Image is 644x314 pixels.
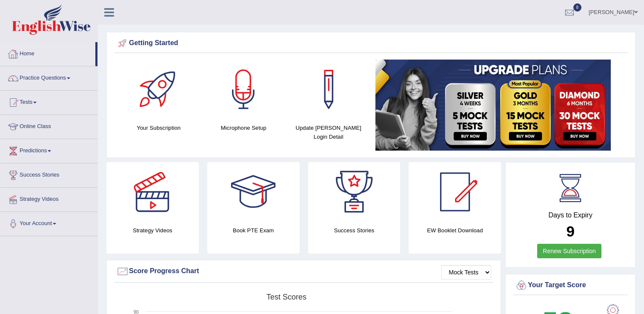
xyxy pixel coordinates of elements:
h4: Success Stories [308,226,401,235]
h4: Strategy Videos [106,226,199,235]
b: 9 [566,223,574,240]
a: Predictions [0,139,97,160]
a: Your Account [0,212,97,233]
a: Renew Subscription [537,244,601,258]
div: Your Target Score [515,279,626,292]
div: Score Progress Chart [116,265,491,278]
div: Getting Started [116,37,626,50]
a: Online Class [0,115,97,136]
a: Practice Questions [0,66,97,88]
a: Tests [0,91,97,112]
h4: Microphone Setup [206,123,282,132]
h4: Days to Expiry [515,211,626,219]
a: Strategy Videos [0,188,97,209]
h4: Your Subscription [120,123,197,132]
img: small5.jpg [375,60,611,151]
tspan: Test scores [266,293,306,301]
h4: Update [PERSON_NAME] Login Detail [290,123,367,141]
h4: EW Booklet Download [409,226,501,235]
h4: Book PTE Exam [207,226,300,235]
a: Home [0,42,95,63]
a: Success Stories [0,163,97,185]
span: 8 [573,3,582,11]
